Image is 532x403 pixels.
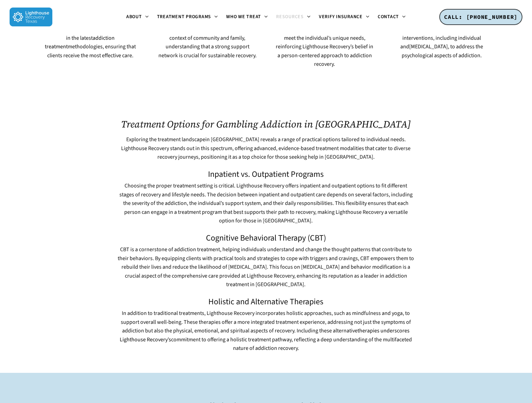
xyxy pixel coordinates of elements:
[117,119,415,130] h2: Treatment Options for Gambling Addiction in [GEOGRAPHIC_DATA]
[158,25,257,59] span: The center promotes healing within the context of community and family, understanding that a stro...
[444,13,518,20] span: CALL: [PHONE_NUMBER]
[378,13,399,20] span: Contact
[319,13,363,20] span: Verify Insurance
[157,13,211,20] span: Treatment Programs
[226,13,261,20] span: Who We Treat
[208,168,324,180] span: Inpatient vs. Outpatient Programs
[126,13,142,20] span: About
[409,43,448,50] a: [MEDICAL_DATA]
[120,327,410,343] a: therapies underscores Lighthouse Recovery’s
[272,14,315,20] a: Resources
[126,136,205,143] span: Exploring the treatment landscape
[222,14,272,20] a: Who We Treat
[208,296,323,308] span: Holistic and Alternative Therapies
[10,8,52,26] img: Lighthouse Recovery Texas
[118,246,414,288] span: CBT is a cornerstone of addiction treatment, helping individuals understand and change the though...
[119,182,413,224] span: Choosing the proper treatment setting is critical. Lighthouse Recovery offers inpatient and outpa...
[315,14,374,20] a: Verify Insurance
[275,25,374,68] span: Every treatment plan is custom-designed to meet the individual’s unique needs, reinforcing Lighth...
[394,25,490,59] span: Clients have access to various therapeutic interventions, including individual and , to address t...
[121,136,411,161] span: in [GEOGRAPHIC_DATA] reveals a range of practical options tailored to individual needs. Lighthous...
[40,25,140,59] span: The center’s team comprises experts skilled in the latest methodologies, ensuring that clients re...
[153,14,222,20] a: Treatment Programs
[374,14,410,20] a: Contact
[439,9,522,25] a: CALL: [PHONE_NUMBER]
[122,14,153,20] a: About
[206,232,326,244] span: Cognitive Behavioral Therapy (CBT)
[120,309,412,352] span: In addition to traditional treatments, Lighthouse Recovery incorporates holistic approaches, such...
[276,13,304,20] span: Resources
